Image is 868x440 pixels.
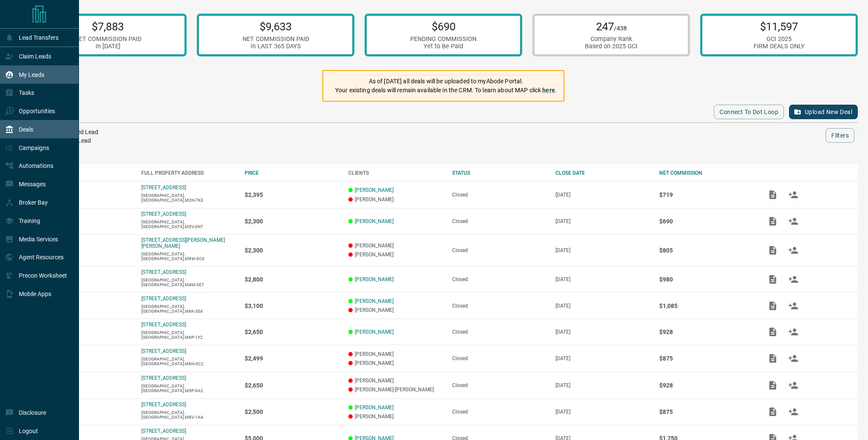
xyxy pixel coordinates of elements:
p: [DATE] [555,218,651,224]
div: STATUS [452,170,547,176]
a: [PERSON_NAME] [355,187,394,193]
p: [DATE] [555,303,651,309]
p: $7,883 [75,20,141,33]
p: $1,085 [659,302,754,309]
p: [PERSON_NAME]-[PERSON_NAME] [348,387,444,393]
div: Company Rank [585,35,637,43]
a: here [542,87,555,94]
div: in [DATE] [75,43,141,50]
p: Lease - Co-Op [38,382,133,388]
a: [STREET_ADDRESS] [141,211,186,217]
p: $2,500 [245,408,340,415]
a: [STREET_ADDRESS] [141,428,186,434]
p: Lease - Co-Op [38,355,133,361]
p: $980 [659,276,754,283]
a: [STREET_ADDRESS] [141,375,186,381]
p: [PERSON_NAME] [348,351,444,357]
span: Match Clients [783,302,804,308]
div: Closed [452,218,547,224]
p: [DATE] [555,192,651,198]
div: Closed [452,192,547,198]
div: Closed [452,409,547,415]
span: Match Clients [783,247,804,253]
span: Add / View Documents [763,302,783,308]
p: Lease - Co-Op [38,218,133,224]
span: Add / View Documents [763,329,783,335]
span: Match Clients [783,276,804,282]
p: [GEOGRAPHIC_DATA],[GEOGRAPHIC_DATA],M6P-1Y2 [141,330,237,340]
div: DEAL TYPE [38,170,133,176]
div: Closed [452,329,547,335]
span: Match Clients [783,218,804,224]
p: [GEOGRAPHIC_DATA],[GEOGRAPHIC_DATA],M9W-0C6 [141,252,237,261]
span: Add / View Documents [763,408,783,414]
p: [DATE] [555,329,651,335]
div: CLOSE DATE [555,170,651,176]
div: FIRM DEALS ONLY [754,43,805,50]
p: 247 [585,20,637,33]
p: [PERSON_NAME] [348,243,444,249]
p: [PERSON_NAME] [348,414,444,419]
p: Lease - Co-Op [38,329,133,335]
a: [PERSON_NAME] [355,298,394,304]
p: [DATE] [555,382,651,388]
div: PENDING COMMISSION [410,35,476,43]
p: $690 [659,218,754,225]
div: in LAST 365 DAYS [243,43,309,50]
p: [GEOGRAPHIC_DATA],[GEOGRAPHIC_DATA],M6K-3S4 [141,304,237,314]
div: Closed [452,382,547,388]
span: Match Clients [783,382,804,388]
span: Add / View Documents [763,355,783,361]
div: Closed [452,276,547,282]
span: /438 [614,25,627,32]
p: $928 [659,329,754,335]
div: Closed [452,355,547,361]
p: $2,300 [245,247,340,254]
a: [PERSON_NAME] [355,405,394,411]
p: [GEOGRAPHIC_DATA],[GEOGRAPHIC_DATA],M5V-0N7 [141,220,237,229]
p: [GEOGRAPHIC_DATA],[GEOGRAPHIC_DATA],M5P-0A2 [141,384,237,393]
p: $2,650 [245,329,340,335]
p: $875 [659,408,754,415]
div: NET COMMISSION [659,170,754,176]
span: Add / View Documents [763,191,783,197]
p: [DATE] [555,276,651,282]
div: FULL PROPERTY ADDRESS [141,170,237,176]
span: Add / View Documents [763,276,783,282]
div: NET COMMISSION PAID [243,35,309,43]
span: Add / View Documents [763,218,783,224]
p: [GEOGRAPHIC_DATA],[GEOGRAPHIC_DATA],M6H-0C2 [141,357,237,366]
a: [STREET_ADDRESS] [141,322,186,328]
span: Match Clients [783,191,804,197]
span: Add / View Documents [763,247,783,253]
p: [DATE] [555,355,651,361]
div: Based on 2025 GCI [585,43,637,50]
div: Yet to Be Paid [410,43,476,50]
p: Lease - Co-Op [38,303,133,309]
p: $2,800 [245,276,340,283]
p: $3,100 [245,302,340,309]
a: [STREET_ADDRESS] [141,269,186,275]
p: $875 [659,355,754,362]
a: [PERSON_NAME] [355,218,394,224]
a: [STREET_ADDRESS] [141,185,186,191]
a: [STREET_ADDRESS] [141,296,186,302]
div: Closed [452,247,547,253]
span: Match Clients [783,408,804,414]
p: Lease - Co-Op [38,247,133,253]
p: [GEOGRAPHIC_DATA],[GEOGRAPHIC_DATA],M4M-0E7 [141,278,237,287]
p: $928 [659,382,754,389]
p: [PERSON_NAME] [348,360,444,366]
span: Match Clients [783,329,804,335]
p: [PERSON_NAME] [348,197,444,202]
p: [DATE] [555,409,651,415]
a: [PERSON_NAME] [355,329,394,335]
p: [GEOGRAPHIC_DATA],[GEOGRAPHIC_DATA],M8V-1A4 [141,410,237,419]
a: [STREET_ADDRESS][PERSON_NAME][PERSON_NAME] [141,237,225,249]
p: As of [DATE] all deals will be uploaded to myAbode Portal. [335,77,557,86]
